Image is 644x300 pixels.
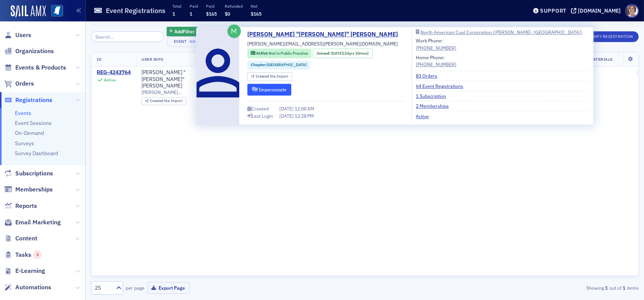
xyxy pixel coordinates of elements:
div: Joined: 2000-11-01 00:00:00 [313,49,373,58]
a: [PHONE_NUMBER] [416,61,456,68]
span: User Info [141,57,164,62]
a: View Homepage [46,5,63,18]
a: Users [4,31,31,39]
span: Orders [15,79,34,88]
div: [DOMAIN_NAME] [578,7,621,14]
div: Import [150,99,183,103]
span: Joined : [316,50,331,57]
div: Created [251,107,269,111]
a: Content [4,234,37,243]
div: Home Phone: [416,54,456,68]
a: Registrations [4,96,52,104]
p: Paid [206,3,217,9]
button: AddFilter [167,27,198,36]
div: Support [540,7,566,14]
a: North American Coal Corporation ([PERSON_NAME], [GEOGRAPHIC_DATA]) [416,30,589,34]
a: Organizations [4,47,54,55]
img: SailAMX [51,5,63,17]
div: Event [172,39,188,44]
div: 3 [33,251,41,259]
span: $165 [206,11,217,17]
a: 1 Subscription [416,92,452,99]
div: [PERSON_NAME] "[PERSON_NAME]" [PERSON_NAME] [141,69,195,89]
a: Active Not in Public Practice [251,50,308,57]
span: Automations [15,283,51,292]
a: E-Learning [4,267,45,275]
a: Memberships [4,185,53,194]
a: REG-4243764 [97,69,131,76]
span: [PERSON_NAME][EMAIL_ADDRESS][PERSON_NAME][DOMAIN_NAME] [247,40,398,47]
strong: 1 [604,284,609,291]
span: Content [15,234,37,243]
a: Active [416,113,435,120]
a: Email Marketing [4,218,61,227]
span: 1 [190,11,192,17]
div: North American Coal Corporation ([PERSON_NAME], [GEOGRAPHIC_DATA]) [420,30,582,34]
span: Created Via : [256,74,277,79]
a: Events [15,110,31,117]
span: 12:00 AM [295,106,314,112]
a: [PHONE_NUMBER] [416,44,456,51]
label: per page [126,284,144,291]
span: Add Filter [174,28,195,35]
a: 83 Orders [416,72,443,79]
p: Total [172,3,182,9]
a: Reports [4,202,37,210]
button: [DOMAIN_NAME] [571,8,623,13]
div: 25 [95,284,112,292]
span: Organizations [15,47,54,55]
a: Chapter:[GEOGRAPHIC_DATA] [251,62,307,68]
p: Net [251,3,261,9]
a: Surveys [15,140,34,147]
span: $165 [251,11,261,17]
div: Chapter: [247,61,310,70]
a: Subscriptions [4,169,53,178]
input: Search… [91,31,164,42]
span: Subscriptions [15,169,53,178]
span: Created Via : [150,98,171,103]
div: Active [104,78,116,83]
button: New Complimentary Registration [551,31,639,42]
span: Reports [15,202,37,210]
a: Events & Products [4,63,66,72]
div: Hackers, Hoodlums, and Hot Shots [[DATE] 1:00pm] [190,37,303,45]
a: Event Sessions [15,120,52,126]
span: Registrations [15,96,52,104]
span: 1 [172,11,175,17]
div: Showing out of items [461,284,639,291]
span: Active [256,50,269,56]
span: [DATE] [331,50,343,56]
span: [DATE] [279,106,295,112]
div: Active: Active: Not in Public Practice [247,49,311,58]
span: Users [15,31,31,39]
span: Profile [625,4,639,18]
div: Created Via: Import [141,97,186,105]
a: On-Demand [15,130,44,136]
button: Impersonate [247,84,291,96]
span: E-Learning [15,267,45,275]
span: Not in Public Practice [269,50,308,56]
span: [PERSON_NAME][EMAIL_ADDRESS][PERSON_NAME][DOMAIN_NAME] [141,89,195,95]
span: Email Marketing [15,218,61,227]
div: Work Phone: [416,37,456,51]
button: EventHackers, Hoodlums, and Hot Shots [[DATE] 1:00pm]× [167,36,315,47]
span: [DATE] [279,113,295,119]
h1: Event Registrations [106,6,165,15]
div: Created Via: Import [247,72,292,81]
strong: 1 [621,284,627,291]
span: $0 [225,11,230,17]
img: SailAMX [11,5,46,18]
span: Memberships [15,185,53,194]
span: Events & Products [15,63,66,72]
a: 2 Memberships [416,103,454,110]
span: Tasks [15,251,41,259]
a: Automations [4,283,51,292]
span: 12:28 PM [295,113,314,119]
div: Last Login [252,114,273,118]
a: 64 Event Registrations [416,83,469,89]
span: Chapter : [251,62,267,67]
a: Survey Dashboard [15,150,58,157]
a: Tasks3 [4,251,41,259]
